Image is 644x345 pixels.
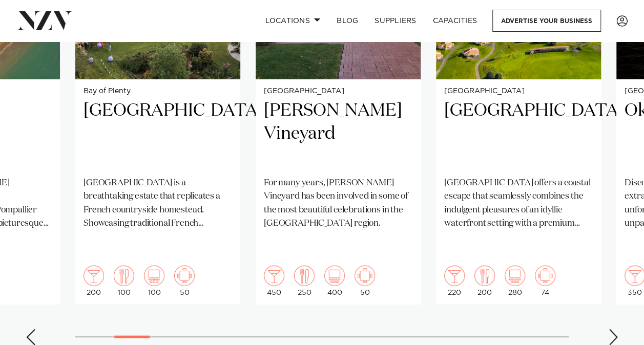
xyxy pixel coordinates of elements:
h2: [PERSON_NAME] Vineyard [264,99,412,168]
img: nzv-logo.png [16,11,72,30]
div: 250 [294,265,315,296]
a: Capacities [425,10,486,32]
img: meeting.png [355,265,375,286]
img: cocktail.png [444,265,465,286]
div: 450 [264,265,284,296]
img: dining.png [474,265,495,286]
p: [GEOGRAPHIC_DATA] offers a coastal escape that seamlessly combines the indulgent pleasures of an ... [444,176,593,230]
div: 200 [474,265,495,296]
h2: [GEOGRAPHIC_DATA] [444,99,593,168]
p: For many years, [PERSON_NAME] Vineyard has been involved in some of the most beautiful celebratio... [264,176,412,230]
div: 280 [505,265,525,296]
small: [GEOGRAPHIC_DATA] [264,88,412,95]
img: cocktail.png [84,265,104,286]
img: theatre.png [324,265,345,286]
img: dining.png [294,265,315,286]
img: cocktail.png [264,265,284,286]
div: 50 [355,265,375,296]
div: 100 [144,265,164,296]
img: meeting.png [174,265,195,286]
a: BLOG [328,10,366,32]
div: 200 [84,265,104,296]
div: 220 [444,265,465,296]
img: theatre.png [144,265,164,286]
div: 400 [324,265,345,296]
p: [GEOGRAPHIC_DATA] is a breathtaking estate that replicates a French countryside homestead. Showca... [84,176,232,230]
img: theatre.png [505,265,525,286]
h2: [GEOGRAPHIC_DATA] [84,99,232,168]
div: 50 [174,265,195,296]
div: 100 [114,265,134,296]
div: 74 [535,265,555,296]
a: SUPPLIERS [366,10,424,32]
a: Locations [257,10,328,32]
img: meeting.png [535,265,555,286]
img: dining.png [114,265,134,286]
small: [GEOGRAPHIC_DATA] [444,88,593,95]
a: Advertise your business [492,10,601,32]
small: Bay of Plenty [84,88,232,95]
